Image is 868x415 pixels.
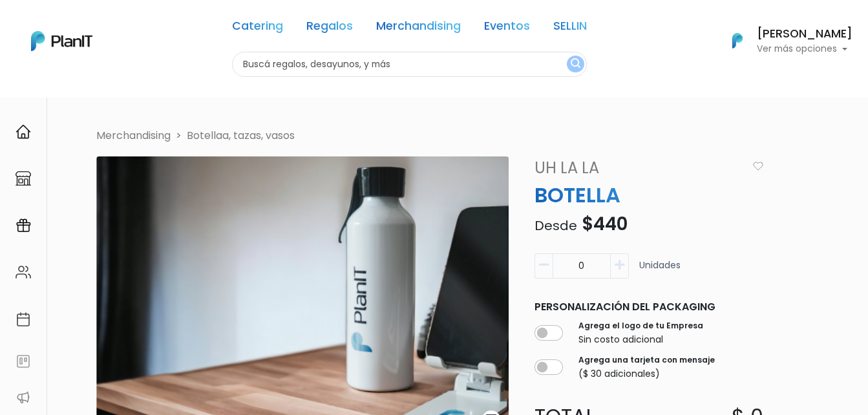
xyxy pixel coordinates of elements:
span: $440 [582,211,628,237]
input: Buscá regalos, desayunos, y más [232,52,587,77]
label: Agrega el logo de tu Empresa [578,320,703,332]
img: search_button-432b6d5273f82d61273b3651a40e1bd1b912527efae98b1b7a1b2c0702e16a8d.svg [571,58,580,70]
nav: breadcrumb [89,128,822,146]
li: Merchandising [96,128,171,144]
img: people-662611757002400ad9ed0e3c099ab2801c6687ba6c219adb57efc949bc21e19d.svg [16,264,31,280]
span: Desde [535,217,577,235]
img: campaigns-02234683943229c281be62815700db0a1741e53638e28bf9629b52c665b00959.svg [16,218,31,233]
img: feedback-78b5a0c8f98aac82b08bfc38622c3050aee476f2c9584af64705fc4e61158814.svg [16,354,31,369]
a: Regalos [306,21,353,36]
img: marketplace-4ceaa7011d94191e9ded77b95e3339b90024bf715f7c57f8cf31f2d8c509eaba.svg [16,171,31,186]
a: Botellaa, tazas, vasos [187,128,295,143]
img: partners-52edf745621dab592f3b2c58e3bca9d71375a7ef29c3b500c9f145b62cc070d4.svg [16,390,31,405]
a: Eventos [484,21,530,36]
img: PlanIt Logo [723,27,752,55]
p: Personalización del packaging [535,299,763,315]
a: Merchandising [376,21,461,36]
img: home-e721727adea9d79c4d83392d1f703f7f8bce08238fde08b1acbfd93340b81755.svg [16,124,31,140]
img: heart_icon [753,162,763,171]
a: SELLIN [553,21,587,36]
img: PlanIt Logo [31,31,92,51]
label: Agrega una tarjeta con mensaje [578,354,715,366]
h6: [PERSON_NAME] [757,28,852,40]
a: Uh La La [527,156,751,180]
p: Ver más opciones [757,45,852,54]
p: BOTELLA [527,180,771,211]
button: PlanIt Logo [PERSON_NAME] Ver más opciones [715,24,852,58]
img: calendar-87d922413cdce8b2cf7b7f5f62616a5cf9e4887200fb71536465627b3292af00.svg [16,312,31,327]
a: Catering [232,21,283,36]
p: ($ 30 adicionales) [578,367,715,381]
p: Sin costo adicional [578,333,703,346]
p: Unidades [639,259,681,284]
